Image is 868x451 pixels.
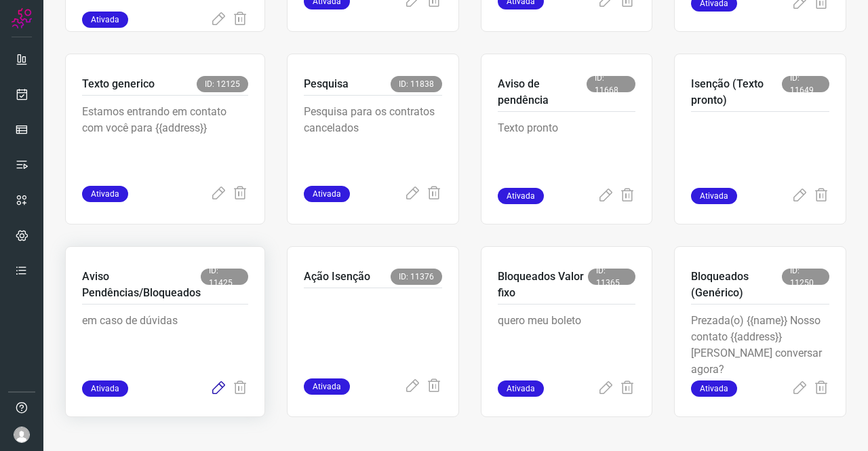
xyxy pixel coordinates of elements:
p: Pesquisa para os contratos cancelados [304,104,442,172]
span: Ativada [82,12,128,28]
span: ID: 11838 [391,76,442,92]
p: em caso de dúvidas [82,313,248,380]
p: Isenção (Texto pronto) [691,76,782,109]
span: Ativada [498,188,544,204]
span: Ativada [82,380,128,397]
p: Pesquisa [304,76,349,92]
p: Ação Isenção [304,269,370,285]
p: Texto pronto [498,120,636,188]
span: Ativada [498,380,544,397]
span: Ativada [691,380,737,397]
p: Estamos entrando em contato com você para {{address}} [82,104,248,172]
span: Ativada [691,188,737,204]
span: Ativada [304,378,350,395]
span: ID: 11365 [588,269,635,285]
span: Ativada [82,186,128,202]
p: Texto generico [82,76,155,92]
span: ID: 11649 [782,76,829,92]
p: Aviso Pendências/Bloqueados [82,269,201,301]
img: avatar-user-boy.jpg [14,427,30,443]
p: Bloqueados Valor fixo [498,269,589,301]
span: ID: 11668 [587,76,635,92]
p: Prezada(o) {{name}} Nosso contato {{address}} [PERSON_NAME] conversar agora? [691,313,829,380]
span: ID: 11376 [391,269,442,285]
p: Bloqueados (Genérico) [691,269,782,301]
span: ID: 12125 [197,76,248,92]
span: ID: 11425 [201,269,248,285]
p: Aviso de pendência [498,76,587,109]
img: Logo [12,8,32,28]
span: Ativada [304,186,350,202]
p: quero meu boleto [498,313,636,380]
span: ID: 11250 [782,269,829,285]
